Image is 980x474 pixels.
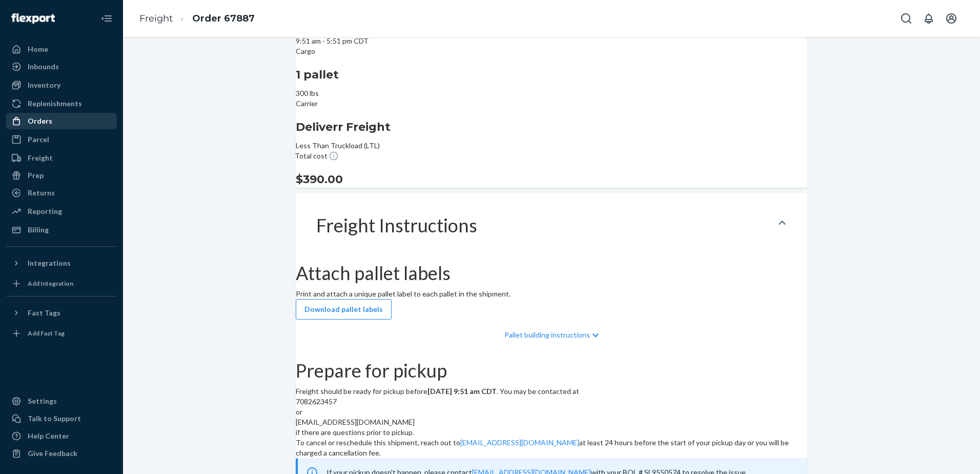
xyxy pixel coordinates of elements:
div: Total cost [295,151,808,161]
div: 7082623457 [296,397,807,407]
h1: Deliverr Freight [296,119,807,135]
div: Help Center [28,431,69,441]
h1: Prepare for pickup [296,361,807,381]
button: Close Navigation [96,8,117,29]
div: [EMAIL_ADDRESS][DOMAIN_NAME] [296,417,807,427]
h1: Attach pallet labels [296,263,807,284]
div: Freight [28,153,53,163]
a: Replenishments [6,95,117,112]
a: Add Fast Tag [6,325,117,342]
a: Prep [6,167,117,184]
a: Reporting [6,203,117,220]
div: Settings [28,396,57,406]
div: To cancel or reschedule this shipment, reach out to at least 24 hours before the start of your pi... [296,438,807,458]
div: Add Integration [28,279,73,288]
a: Orders [6,113,117,129]
div: Replenishments [28,98,82,109]
a: Freight [6,150,117,166]
div: Add Fast Tag [28,329,65,338]
a: Help Center [6,428,117,444]
h1: Freight Instructions [316,215,477,236]
div: Fast Tags [28,308,60,318]
img: Flexport logo [11,13,55,24]
button: Open notifications [918,8,939,29]
div: Talk to Support [28,413,81,424]
div: Reporting [28,206,62,216]
div: 300 lbs [296,88,807,98]
div: Freight should be ready for pickup before . You may be contacted at or if there are questions pri... [296,386,807,438]
a: Inventory [6,77,117,93]
a: Returns [6,185,117,201]
div: Print and attach a unique pallet label to each pallet in the shipment. [296,289,807,299]
div: Integrations [28,258,71,268]
button: Talk to Support [6,410,117,427]
ol: breadcrumbs [131,4,263,34]
a: Order 67887 [192,13,255,24]
a: [EMAIL_ADDRESS][DOMAIN_NAME] [460,438,579,447]
div: Parcel [28,134,49,145]
div: Orders [28,116,52,126]
a: Inbounds [6,58,117,75]
div: Inbounds [28,62,59,72]
div: Give Feedback [28,448,77,459]
a: Freight [139,13,173,24]
div: Inventory [28,80,60,90]
div: Billing [28,225,49,235]
strong: [DATE] 9:51 am CDT [427,387,497,396]
a: Parcel [6,131,117,148]
span: Support [21,7,57,16]
div: Returns [28,188,55,198]
a: Home [6,41,117,57]
button: Freight Instructions [296,193,807,253]
div: Less Than Truckload (LTL) [296,141,807,151]
a: Billing [6,222,117,238]
button: Fast Tags [6,305,117,321]
span: 1 pallet [296,68,339,82]
h1: $390.00 [296,171,807,188]
button: Download pallet labels [296,299,392,320]
div: Carrier [296,98,807,109]
button: Integrations [6,255,117,271]
button: Give Feedback [6,445,117,462]
div: 9:51 am - 5:51 pm CDT [296,36,807,46]
div: Prep [28,170,44,181]
div: Cargo [296,46,807,56]
a: Settings [6,393,117,409]
button: Open Search Box [896,8,916,29]
div: Pallet building instructions [296,320,807,350]
button: Open account menu [941,8,962,29]
div: Home [28,44,48,54]
a: Add Integration [6,275,117,292]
